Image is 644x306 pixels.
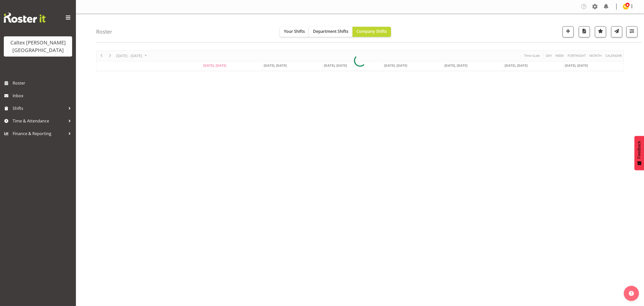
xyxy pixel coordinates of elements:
[13,92,73,99] span: Inbox
[9,39,67,54] div: Caltex [PERSON_NAME][GEOGRAPHIC_DATA]
[284,29,305,34] span: Your Shifts
[357,29,387,34] span: Company Shifts
[595,26,606,37] button: Highlight an important date within the roster.
[309,27,352,37] button: Department Shifts
[4,13,46,23] img: Rosterit website logo
[280,27,309,37] button: Your Shifts
[626,26,637,37] button: Filter Shifts
[313,29,348,34] span: Department Shifts
[13,105,66,112] span: Shifts
[629,291,634,296] img: help-xxl-2.png
[623,4,629,10] img: reece-lewis10949.jpg
[579,26,590,37] button: Download a PDF of the roster according to the set date range.
[634,136,644,170] button: Feedback - Show survey
[13,79,73,87] span: Roster
[13,130,66,137] span: Finance & Reporting
[563,26,574,37] button: Add a new shift
[611,26,622,37] button: Send a list of all shifts for the selected filtered period to all rostered employees.
[13,117,66,125] span: Time & Attendance
[96,29,112,35] h4: Roster
[637,141,641,159] span: Feedback
[352,27,391,37] button: Company Shifts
